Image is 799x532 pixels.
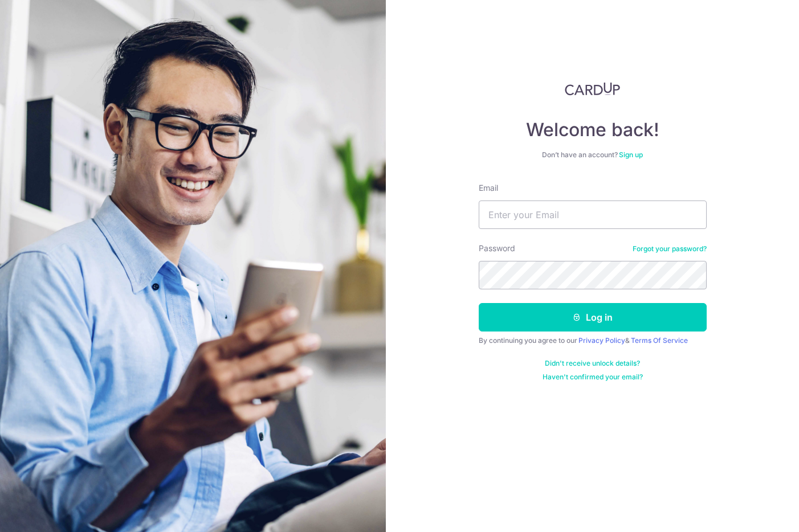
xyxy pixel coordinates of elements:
a: Didn't receive unlock details? [545,359,640,368]
h4: Welcome back! [479,118,707,141]
img: CardUp Logo [565,82,621,96]
div: Don’t have an account? [479,150,707,159]
a: Terms Of Service [631,336,688,345]
a: Forgot your password? [633,244,707,253]
label: Password [479,243,515,254]
button: Log in [479,303,707,332]
label: Email [479,182,498,194]
a: Sign up [619,150,643,159]
div: By continuing you agree to our & [479,336,707,345]
input: Enter your Email [479,200,707,229]
a: Privacy Policy [578,336,625,345]
a: Haven't confirmed your email? [543,373,643,382]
